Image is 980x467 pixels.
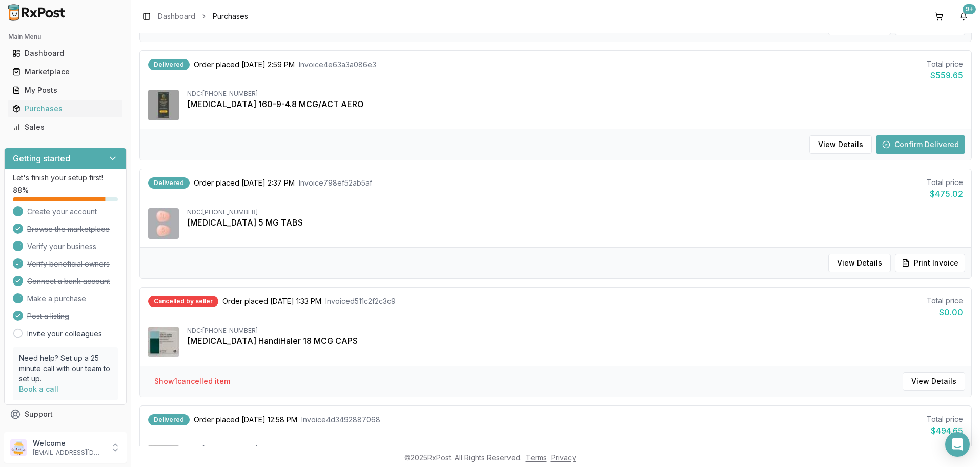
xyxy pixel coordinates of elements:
span: Browse the marketplace [27,224,110,234]
div: [MEDICAL_DATA] HandiHaler 18 MCG CAPS [187,335,963,347]
button: View Details [828,254,891,272]
a: Dashboard [158,11,195,22]
button: View Details [903,372,965,391]
button: My Posts [4,82,127,98]
span: Post a listing [27,311,69,321]
div: Delivered [148,59,190,70]
h2: Main Menu [8,33,122,41]
button: Print Invoice [895,254,965,272]
h3: Getting started [13,152,70,165]
div: Dashboard [12,48,118,58]
button: Marketplace [4,64,127,80]
a: Marketplace [8,63,122,81]
span: Invoice 4e63a3a086e3 [299,59,376,70]
img: User avatar [10,439,27,456]
img: Trintellix 5 MG TABS [148,208,179,239]
img: Spiriva HandiHaler 18 MCG CAPS [148,327,179,357]
span: Invoice 4d3492887068 [301,415,380,425]
span: Verify beneficial owners [27,259,110,269]
div: Purchases [12,104,118,114]
button: Feedback [4,423,127,442]
button: 9+ [955,8,972,25]
button: Sales [4,119,127,135]
span: Feedback [25,428,59,438]
div: Sales [12,122,118,132]
div: Marketplace [12,67,118,77]
button: Dashboard [4,45,127,62]
span: Order placed [DATE] 2:59 PM [194,59,295,70]
a: My Posts [8,81,122,99]
div: [MEDICAL_DATA] 160-9-4.8 MCG/ACT AERO [187,98,963,110]
div: $475.02 [927,188,963,200]
div: Total price [927,414,963,424]
nav: breadcrumb [158,11,248,22]
p: Let's finish your setup first! [13,173,118,183]
a: Dashboard [8,44,122,63]
button: Confirm Delivered [876,135,965,154]
div: $0.00 [927,306,963,318]
p: [EMAIL_ADDRESS][DOMAIN_NAME] [33,449,104,457]
button: Show1cancelled item [146,372,238,391]
p: Need help? Set up a 25 minute call with our team to set up. [19,353,112,384]
div: Open Intercom Messenger [945,432,970,457]
span: Order placed [DATE] 1:33 PM [222,296,321,307]
span: 88 % [13,185,29,195]
img: RxPost Logo [4,4,70,21]
button: Purchases [4,100,127,117]
p: Welcome [33,438,104,449]
a: Book a call [19,384,58,393]
button: Support [4,405,127,423]
div: $494.65 [927,424,963,437]
div: Total price [927,177,963,188]
div: NDC: [PHONE_NUMBER] [187,208,963,216]
div: NDC: [PHONE_NUMBER] [187,445,963,453]
a: Invite your colleagues [27,329,102,339]
div: Delivered [148,177,190,189]
span: Order placed [DATE] 12:58 PM [194,415,297,425]
div: Total price [927,296,963,306]
a: Terms [526,453,547,462]
div: Total price [927,59,963,69]
div: 9+ [963,4,976,14]
span: Purchases [213,11,248,22]
a: Sales [8,118,122,136]
a: Purchases [8,99,122,118]
span: Verify your business [27,241,96,252]
div: Cancelled by seller [148,296,218,307]
div: My Posts [12,85,118,95]
button: View Details [809,135,872,154]
span: Invoice 798ef52ab5af [299,178,372,188]
a: Privacy [551,453,576,462]
div: NDC: [PHONE_NUMBER] [187,327,963,335]
span: Make a purchase [27,294,86,304]
span: Order placed [DATE] 2:37 PM [194,178,295,188]
div: $559.65 [927,69,963,82]
div: Delivered [148,414,190,425]
span: Invoice d511c2f2c3c9 [325,296,396,307]
div: [MEDICAL_DATA] 5 MG TABS [187,216,963,229]
img: Breztri Aerosphere 160-9-4.8 MCG/ACT AERO [148,90,179,120]
span: Connect a bank account [27,276,110,287]
span: Create your account [27,207,97,217]
div: NDC: [PHONE_NUMBER] [187,90,963,98]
